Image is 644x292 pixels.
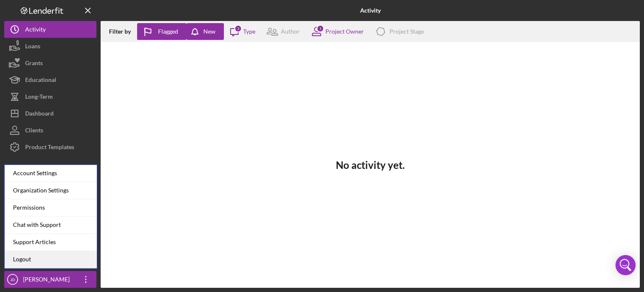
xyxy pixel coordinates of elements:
div: Clients [25,122,43,141]
div: 1 [317,25,324,32]
button: Loans [4,38,96,55]
div: Project Stage [390,28,424,35]
button: Educational [4,71,96,88]
div: Open Intercom Messenger [615,255,636,275]
button: Flagged [137,23,187,40]
div: New [203,23,216,40]
button: Product Templates [4,139,96,155]
div: Account Settings [5,165,97,182]
button: Long-Term [4,88,96,105]
div: Long-Term [25,88,53,107]
h3: No activity yet. [336,159,405,171]
div: Loans [25,38,40,57]
div: Grants [25,55,43,74]
div: Dashboard [25,105,54,124]
div: 3 [234,25,242,32]
div: Organization Settings [5,182,97,199]
a: Logout [5,251,97,268]
div: Filter by [109,28,137,35]
div: Author [281,28,300,35]
div: Product Templates [25,139,74,158]
div: Permissions [5,199,97,216]
button: New [187,23,224,40]
button: Clients [4,122,96,139]
button: Dashboard [4,105,96,122]
div: Educational [25,71,56,90]
div: [PERSON_NAME] [21,271,75,290]
text: JD [10,277,15,282]
div: Project Owner [325,28,364,35]
a: Support Articles [5,234,97,251]
div: Activity [25,21,46,40]
button: Activity [4,21,96,38]
div: Flagged [158,23,178,40]
div: Chat with Support [5,216,97,234]
button: Grants [4,55,96,71]
button: JD[PERSON_NAME] [4,271,96,288]
b: Activity [360,7,381,14]
div: Type [243,28,255,35]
